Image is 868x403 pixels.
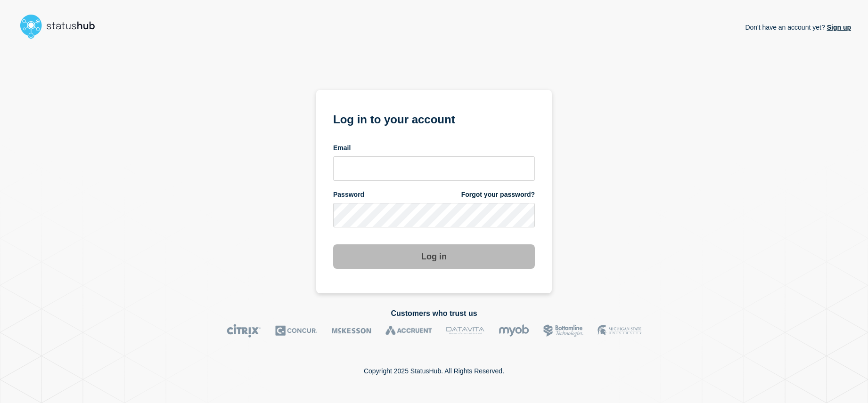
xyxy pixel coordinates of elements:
img: McKesson logo [332,324,371,338]
img: MSU logo [598,324,641,338]
span: Email [333,144,351,153]
img: StatusHub logo [17,11,106,41]
button: Log in [333,244,535,269]
input: email input [333,156,535,181]
img: myob logo [499,324,529,338]
p: Don't have an account yet? [745,16,851,39]
img: Concur logo [275,324,318,338]
h1: Log in to your account [333,110,535,127]
img: DataVita logo [446,324,484,338]
h2: Customers who trust us [17,309,851,318]
a: Forgot your password? [461,190,535,199]
a: Sign up [825,24,851,31]
input: password input [333,203,535,227]
img: Citrix logo [227,324,261,338]
img: Accruent logo [385,324,432,338]
p: Copyright 2025 StatusHub. All Rights Reserved. [364,367,504,375]
img: Bottomline logo [543,324,583,338]
span: Password [333,190,364,199]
